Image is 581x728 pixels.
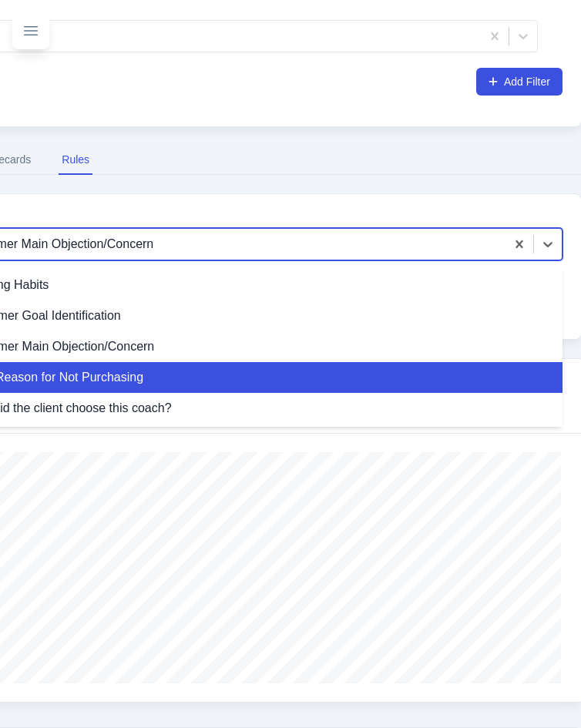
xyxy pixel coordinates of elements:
button: Add Filter [476,68,563,96]
button: Rules [59,146,92,175]
button: Toggle sidebar [12,12,49,49]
